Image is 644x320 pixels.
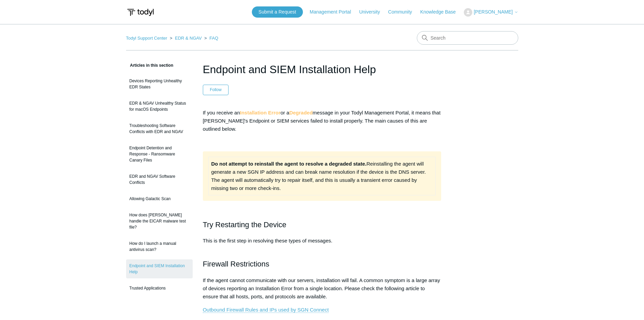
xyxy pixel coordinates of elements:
[359,8,386,16] a: University
[210,36,218,41] a: FAQ
[289,110,313,115] strong: Degraded
[203,85,229,95] button: Follow Article
[203,109,442,133] p: If you receive an or a message in your Todyl Management Portal, it means that [PERSON_NAME]'s End...
[126,192,193,205] a: Allowing Galactic Scan
[203,36,218,41] li: FAQ
[126,170,193,189] a: EDR and NGAV Software Conflicts
[240,110,281,115] strong: Installation Error
[310,8,358,16] a: Management Portal
[203,237,442,253] p: This is the first step in resolving these types of messages.
[126,282,193,295] a: Trusted Applications
[474,9,512,15] span: [PERSON_NAME]
[126,63,173,68] span: Articles in this section
[126,74,193,93] a: Devices Reporting Unhealthy EDR States
[126,142,193,167] a: Endpoint Detention and Response - Ransomware Canary Files
[175,36,201,41] a: EDR & NGAV
[203,307,329,313] a: Outbound Firewall Rules and IPs used by SGN Connect
[126,209,193,234] a: How does [PERSON_NAME] handle the EICAR malware test file?
[252,6,303,18] a: Submit a Request
[126,36,167,41] a: Todyl Support Center
[208,157,436,195] td: Reinstalling the agent will generate a new SGN IP address and can break name resolution if the de...
[420,8,462,16] a: Knowledge Base
[126,36,169,41] li: Todyl Support Center
[211,161,366,167] strong: Do not attempt to reinstall the agent to resolve a degraded state.
[203,61,442,78] h1: Endpoint and SIEM Installation Help
[464,8,518,17] button: [PERSON_NAME]
[126,97,193,116] a: EDR & NGAV Unhealthy Status for macOS Endpoints
[203,258,442,270] h2: Firewall Restrictions
[388,8,419,16] a: Community
[417,31,518,45] input: Search
[168,36,203,41] li: EDR & NGAV
[126,237,193,256] a: How do I launch a manual antivirus scan?
[203,276,442,301] p: If the agent cannot communicate with our servers, installation will fail. A common symptom is a l...
[126,119,193,138] a: Troubleshooting Software Conflicts with EDR and NGAV
[126,259,193,278] a: Endpoint and SIEM Installation Help
[203,219,442,231] h2: Try Restarting the Device
[126,6,155,19] img: Todyl Support Center Help Center home page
